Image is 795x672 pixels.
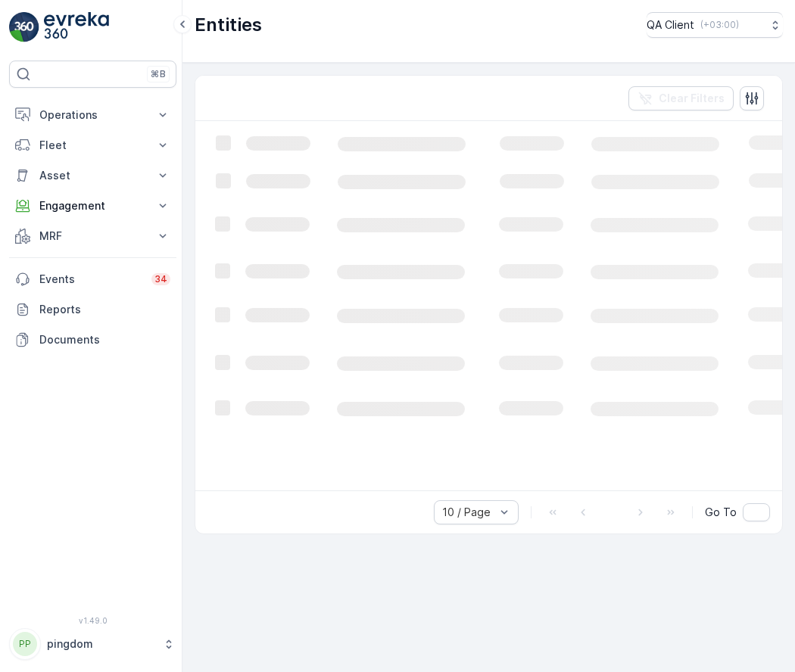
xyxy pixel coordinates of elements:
a: Reports [9,294,176,325]
button: Fleet [9,130,176,160]
p: Fleet [39,138,146,153]
p: Operations [39,107,146,123]
img: logo [9,12,39,42]
p: Entities [195,13,262,37]
p: pingdom [47,636,155,652]
div: PP [13,632,37,656]
span: v 1.49.0 [9,616,176,625]
p: Reports [39,302,170,317]
p: Events [39,272,142,287]
button: PPpingdom [9,628,176,660]
p: 34 [154,273,167,285]
p: Engagement [39,198,146,213]
button: Operations [9,100,176,130]
p: Documents [39,332,170,347]
button: QA Client(+03:00) [647,12,783,38]
img: logo_light-DOdMpM7g.png [44,12,109,42]
p: MRF [39,229,146,244]
button: MRF [9,221,176,251]
a: Documents [9,325,176,355]
p: QA Client [647,17,694,33]
p: Asset [39,168,146,183]
p: ( +03:00 ) [700,19,739,31]
a: Events34 [9,264,176,294]
p: ⌘B [151,68,166,80]
span: Go To [705,505,737,520]
button: Clear Filters [628,86,734,110]
button: Engagement [9,191,176,221]
button: Asset [9,160,176,191]
p: Clear Filters [659,91,725,106]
